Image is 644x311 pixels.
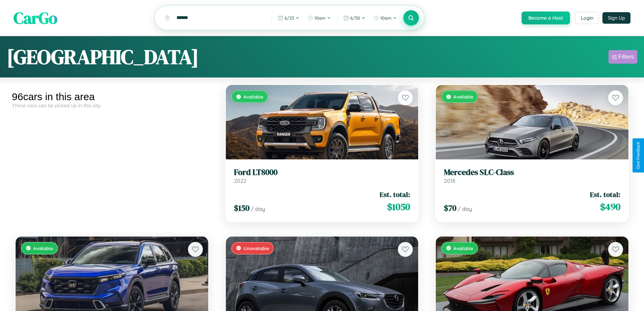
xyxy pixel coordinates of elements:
h1: [GEOGRAPHIC_DATA] [7,43,199,71]
button: 10am [304,13,334,23]
button: 6/23 [275,13,303,23]
span: Available [33,245,53,251]
div: Give Feedback [636,142,641,169]
button: Become a Host [522,12,570,24]
span: Available [243,94,263,99]
a: Mercedes SLC-Class2018 [444,168,620,184]
button: Login [575,12,599,24]
span: CarGo [14,7,57,29]
button: 6/30 [340,13,369,23]
button: Filters [609,50,637,64]
span: $ 70 [444,202,456,214]
span: Unavailable [243,245,269,251]
span: Est. total: [590,190,620,199]
span: Est. total: [380,190,410,199]
span: $ 1050 [387,200,410,214]
div: 96 cars in this area [12,91,212,103]
span: 2018 [444,177,455,184]
span: 6 / 23 [285,15,294,21]
button: Sign Up [602,12,630,24]
span: 10am [314,15,326,21]
span: $ 150 [234,202,249,214]
a: Ford LT80002022 [234,168,410,184]
span: / day [458,205,472,212]
span: 10am [380,15,391,21]
span: $ 490 [600,200,620,214]
button: 10am [370,13,400,23]
h3: Ford LT8000 [234,168,410,177]
span: / day [251,205,265,212]
div: These cars can be picked up in this city. [12,103,212,108]
span: Available [453,94,473,99]
div: Filters [618,53,634,60]
span: Available [453,245,473,251]
h3: Mercedes SLC-Class [444,168,620,177]
span: 6 / 30 [350,15,360,21]
span: 2022 [234,177,246,184]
